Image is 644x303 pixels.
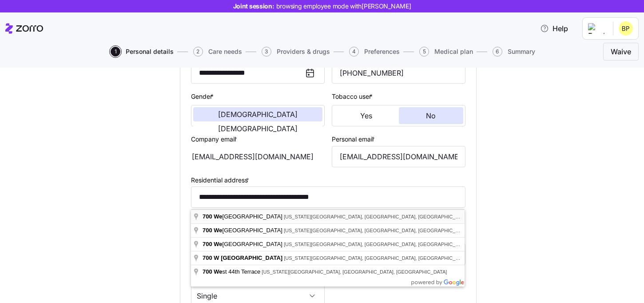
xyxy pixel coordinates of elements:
label: Personal email [332,134,377,144]
span: Medical plan [434,48,473,55]
span: [US_STATE][GEOGRAPHIC_DATA], [GEOGRAPHIC_DATA], [GEOGRAPHIC_DATA] [284,228,469,233]
span: 6 [493,47,502,57]
span: [GEOGRAPHIC_DATA] [203,213,284,220]
button: 5Medical plan [419,47,473,57]
span: [US_STATE][GEOGRAPHIC_DATA], [GEOGRAPHIC_DATA], [GEOGRAPHIC_DATA] [284,255,469,261]
span: 3 [262,47,271,57]
a: 1Personal details [109,47,174,57]
span: 700 [203,227,212,234]
button: 6Summary [493,47,535,57]
span: 700 [203,213,212,220]
span: st 44th Terrace [203,268,262,275]
span: Yes [360,112,372,119]
button: 2Care needs [193,47,242,57]
span: 700 [203,268,212,275]
span: [DEMOGRAPHIC_DATA] [218,125,298,132]
span: browsing employee mode with [PERSON_NAME] [276,2,411,11]
span: Joint session: [233,2,411,11]
span: 4 [349,47,359,57]
span: [DEMOGRAPHIC_DATA] [218,111,298,118]
span: We [214,268,222,275]
span: [US_STATE][GEOGRAPHIC_DATA], [GEOGRAPHIC_DATA], [GEOGRAPHIC_DATA] [284,242,469,247]
span: We [214,213,222,220]
span: We [214,241,222,247]
span: Preferences [364,48,400,55]
span: 5 [419,47,429,57]
span: Care needs [208,48,242,55]
label: Residential address [191,175,251,185]
span: No [426,112,436,119]
span: Waive [611,46,631,57]
input: Phone [332,62,465,84]
button: 4Preferences [349,47,400,57]
button: 1Personal details [111,47,174,57]
span: We [214,227,222,234]
span: [GEOGRAPHIC_DATA] [203,241,284,247]
button: Help [533,20,575,37]
label: Gender [191,92,215,101]
button: 3Providers & drugs [262,47,330,57]
span: [US_STATE][GEOGRAPHIC_DATA], [GEOGRAPHIC_DATA], [GEOGRAPHIC_DATA] [262,269,447,275]
button: Waive [603,43,639,61]
span: Help [540,23,568,34]
span: W [GEOGRAPHIC_DATA] [214,255,282,261]
span: Providers & drugs [277,48,330,55]
input: Email [332,146,465,167]
span: 700 [203,241,212,247]
span: 1 [111,47,120,57]
img: 071854b8193060c234944d96ad859145 [619,21,633,36]
img: Employer logo [588,23,606,34]
span: Personal details [126,48,174,55]
span: 2 [193,47,203,57]
label: Company email [191,134,239,144]
label: Tobacco user [332,92,374,101]
span: [US_STATE][GEOGRAPHIC_DATA], [GEOGRAPHIC_DATA], [GEOGRAPHIC_DATA] [284,214,469,219]
span: Summary [508,48,535,55]
span: [GEOGRAPHIC_DATA] [203,227,284,234]
span: 700 [203,255,212,261]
